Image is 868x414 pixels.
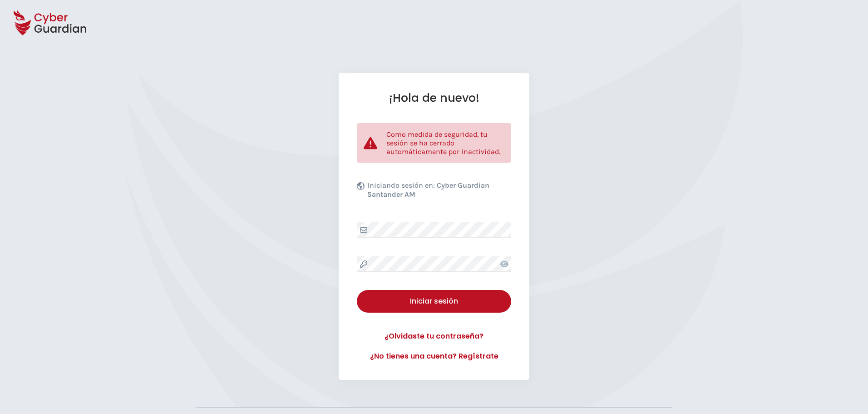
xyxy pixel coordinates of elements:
p: Como medida de seguridad, tu sesión se ha cerrado automáticamente por inactividad. [386,130,504,156]
p: Iniciando sesión en: [367,181,509,204]
button: Iniciar sesión [357,290,511,313]
h1: ¡Hola de nuevo! [357,91,511,105]
b: Cyber Guardian Santander AM [367,181,489,199]
a: ¿Olvidaste tu contraseña? [357,331,511,342]
a: ¿No tienes una cuenta? Regístrate [357,351,511,362]
div: Iniciar sesión [364,296,504,307]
